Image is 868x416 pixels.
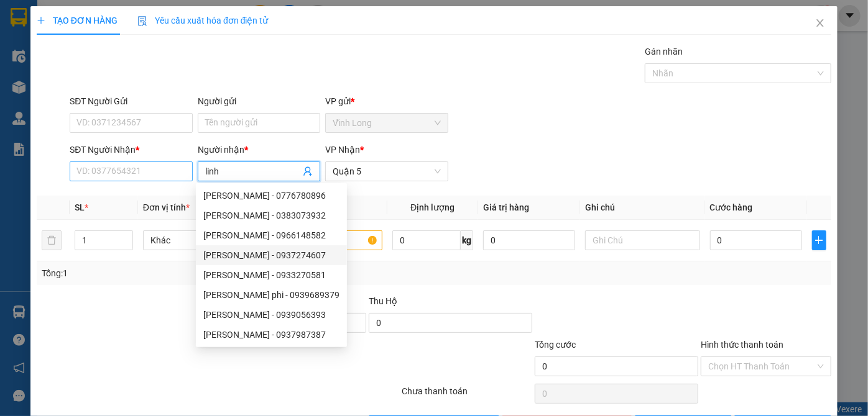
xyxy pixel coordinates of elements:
[75,202,85,212] span: SL
[410,202,455,212] span: Định lượng
[461,230,473,250] span: kg
[137,16,147,26] img: icon
[6,53,86,66] li: VP Vĩnh Long
[42,266,336,280] div: Tổng: 1
[401,384,534,406] div: Chưa thanh toán
[203,268,339,282] div: [PERSON_NAME] - 0933270581
[701,340,783,350] label: Hình thức thanh toán
[6,6,180,30] li: Trung Kiên
[150,231,251,250] span: Khác
[6,68,85,174] b: [PERSON_NAME] Coop Mart [PERSON_NAME] [PERSON_NAME][GEOGRAPHIC_DATA], [PERSON_NAME][GEOGRAPHIC_DATA]
[86,53,165,66] li: VP Quận 5
[815,18,825,28] span: close
[196,186,347,206] div: linh - 0776780896
[203,209,339,222] div: [PERSON_NAME] - 0383073932
[70,143,192,156] div: SĐT Người Nhận
[70,94,192,108] div: SĐT Người Gửi
[6,69,15,78] span: environment
[196,245,347,265] div: linh - 0937274607
[203,228,339,242] div: [PERSON_NAME] - 0966148582
[483,230,575,250] input: 0
[143,202,190,212] span: Đơn vị tính
[585,230,700,250] input: Ghi Chú
[333,114,440,132] span: Vĩnh Long
[196,265,347,285] div: linh - 0933270581
[483,202,529,212] span: Giá trị hàng
[203,248,339,262] div: [PERSON_NAME] - 0937274607
[196,285,347,305] div: linh phi - 0939689379
[196,206,347,225] div: linh - 0383073932
[6,6,50,50] img: logo.jpg
[580,196,705,220] th: Ghi chú
[710,202,753,212] span: Cước hàng
[198,143,320,156] div: Người nhận
[198,94,320,108] div: Người gửi
[42,230,62,250] button: delete
[333,162,440,181] span: Quận 5
[196,225,347,245] div: linh - 0966148582
[803,6,838,41] button: Close
[203,189,339,202] div: [PERSON_NAME] - 0776780896
[37,16,45,25] span: plus
[369,296,397,306] span: Thu Hộ
[203,288,339,302] div: [PERSON_NAME] phi - 0939689379
[325,145,360,155] span: VP Nhận
[37,16,118,25] span: TẠO ĐƠN HÀNG
[86,82,164,133] b: [STREET_ADDRESS][PERSON_NAME][PERSON_NAME][PERSON_NAME]
[812,230,827,250] button: plus
[303,166,313,176] span: user-add
[645,47,683,57] label: Gán nhãn
[86,69,95,78] span: environment
[535,340,576,350] span: Tổng cước
[196,325,347,345] div: linh - 0937987387
[203,308,339,322] div: [PERSON_NAME] - 0939056393
[203,328,339,341] div: [PERSON_NAME] - 0937987387
[325,94,448,108] div: VP gửi
[196,305,347,325] div: linh - 0939056393
[813,235,826,245] span: plus
[137,16,269,25] span: Yêu cầu xuất hóa đơn điện tử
